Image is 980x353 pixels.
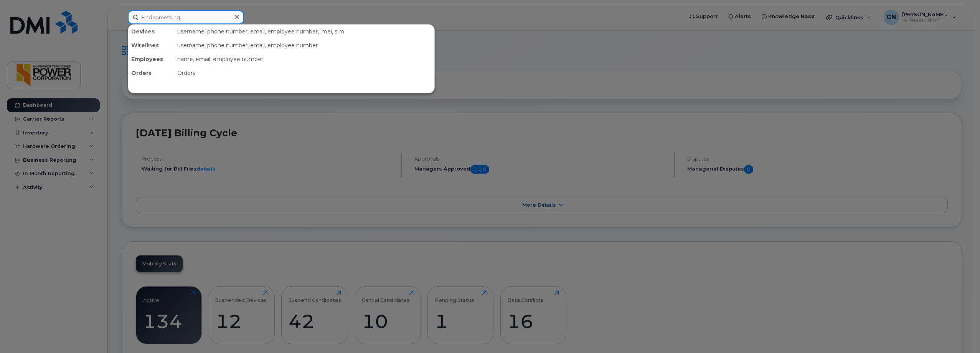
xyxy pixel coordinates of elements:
[174,66,434,80] div: Orders
[128,66,174,80] div: Orders
[128,38,174,52] div: Wirelines
[174,52,434,66] div: name, email, employee number
[128,52,174,66] div: Employees
[128,25,174,38] div: Devices
[174,38,434,52] div: username, phone number, email, employee number
[174,25,434,38] div: username, phone number, email, employee number, imei, sim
